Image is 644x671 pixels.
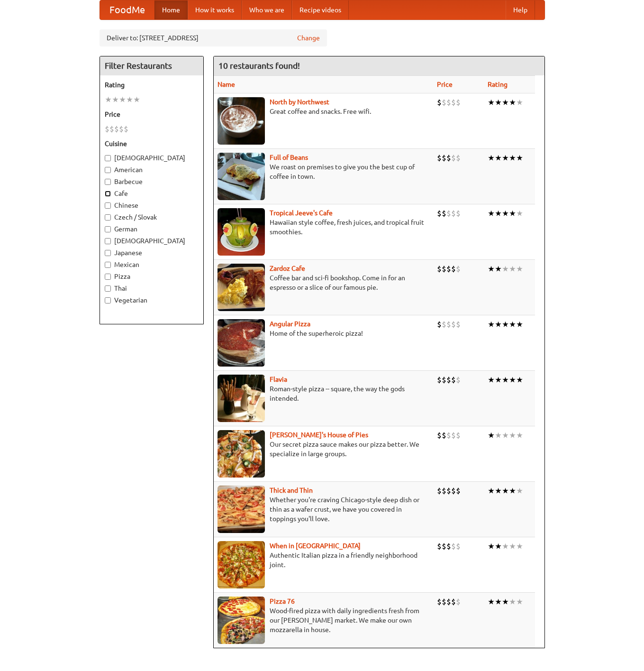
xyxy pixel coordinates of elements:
a: Tropical Jeeve's Cafe [270,209,333,217]
li: ★ [509,430,516,441]
li: $ [446,319,451,330]
a: How it works [188,0,242,19]
li: $ [456,597,461,607]
li: ★ [495,486,502,496]
li: $ [442,319,446,330]
li: $ [446,486,451,496]
input: [DEMOGRAPHIC_DATA] [105,238,111,244]
img: north.jpg [218,97,265,145]
li: ★ [516,264,523,274]
img: wheninrome.jpg [218,541,265,588]
p: Wood-fired pizza with daily ingredients fresh from our [PERSON_NAME] market. We make our own mozz... [218,606,430,634]
li: $ [437,541,442,552]
p: Whether you're craving Chicago-style deep dish or thin as a wafer crust, we have you covered in t... [218,495,430,524]
li: $ [437,264,442,274]
img: pizza76.jpg [218,597,265,644]
p: Our secret pizza sauce makes our pizza better. We specialize in large groups. [218,440,430,459]
li: ★ [516,430,523,441]
li: $ [451,264,456,274]
li: ★ [509,319,516,330]
li: ★ [488,486,495,496]
h5: Rating [105,80,199,90]
li: ★ [495,153,502,163]
label: Cafe [105,189,199,198]
p: Authentic Italian pizza in a friendly neighborhood joint. [218,551,430,570]
li: $ [124,124,128,134]
h5: Price [105,110,199,119]
p: Coffee bar and sci-fi bookshop. Come in for an espresso or a slice of our famous pie. [218,273,430,292]
li: ★ [516,97,523,108]
img: thick.jpg [218,486,265,533]
li: $ [451,541,456,552]
li: ★ [112,94,119,105]
label: German [105,224,199,234]
li: ★ [509,375,516,385]
h5: Cuisine [105,139,199,148]
li: ★ [119,94,126,105]
li: ★ [509,597,516,607]
img: luigis.jpg [218,430,265,478]
p: Great coffee and snacks. Free wifi. [218,107,430,116]
li: $ [442,97,446,108]
li: ★ [502,153,509,163]
li: $ [437,319,442,330]
a: Angular Pizza [270,320,310,328]
li: $ [446,430,451,441]
img: zardoz.jpg [218,264,265,311]
li: ★ [488,375,495,385]
label: Chinese [105,201,199,210]
li: $ [451,486,456,496]
b: North by Northwest [270,98,329,106]
li: ★ [488,153,495,163]
b: Pizza 76 [270,597,295,605]
a: Price [437,81,453,88]
li: $ [442,430,446,441]
li: ★ [488,208,495,219]
a: When in [GEOGRAPHIC_DATA] [270,542,361,550]
li: $ [456,208,461,219]
li: $ [437,486,442,496]
label: Barbecue [105,177,199,186]
p: Hawaiian style coffee, fresh juices, and tropical fruit smoothies. [218,218,430,237]
li: $ [437,97,442,108]
li: ★ [488,319,495,330]
li: ★ [495,319,502,330]
input: Barbecue [105,179,111,185]
li: ★ [516,486,523,496]
div: Deliver to: [STREET_ADDRESS] [100,29,327,46]
input: [DEMOGRAPHIC_DATA] [105,155,111,161]
li: $ [451,319,456,330]
li: ★ [495,541,502,552]
p: Roman-style pizza -- square, the way the gods intended. [218,384,430,403]
li: ★ [495,97,502,108]
b: Zardoz Cafe [270,265,305,272]
label: Japanese [105,248,199,257]
input: Mexican [105,262,111,268]
input: Japanese [105,250,111,256]
li: ★ [502,430,509,441]
li: $ [446,208,451,219]
label: [DEMOGRAPHIC_DATA] [105,236,199,246]
li: ★ [516,375,523,385]
li: ★ [133,94,140,105]
li: $ [451,153,456,163]
a: Name [218,81,235,88]
input: Thai [105,285,111,292]
li: $ [446,153,451,163]
a: [PERSON_NAME]'s House of Pies [270,431,368,439]
li: ★ [516,597,523,607]
li: $ [437,153,442,163]
li: ★ [488,597,495,607]
li: $ [437,375,442,385]
li: ★ [509,208,516,219]
li: ★ [495,375,502,385]
p: We roast on premises to give you the best cup of coffee in town. [218,162,430,181]
li: $ [456,153,461,163]
input: German [105,226,111,232]
li: $ [456,541,461,552]
li: $ [442,153,446,163]
li: ★ [495,208,502,219]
